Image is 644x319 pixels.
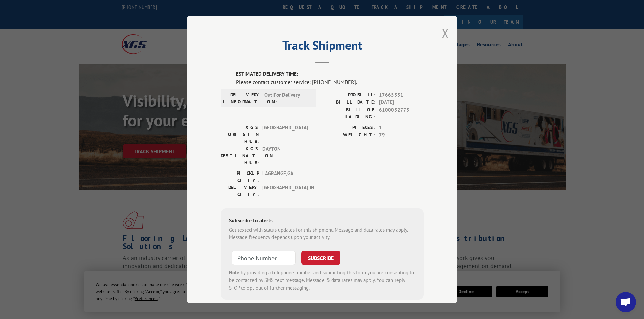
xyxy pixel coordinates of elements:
[221,145,259,166] label: XGS DESTINATION HUB:
[301,251,340,265] button: SUBSCRIBE
[229,216,415,226] div: Subscribe to alerts
[322,106,376,121] label: BILL OF LADING:
[236,70,424,78] label: ESTIMATED DELIVERY TIME:
[379,106,424,121] span: 6100052775
[221,184,259,198] label: DELIVERY CITY:
[221,41,424,53] h2: Track Shipment
[236,78,424,86] div: Please contact customer service: [PHONE_NUMBER].
[322,124,376,132] label: PIECES:
[232,251,296,265] input: Phone Number
[262,124,308,145] span: [GEOGRAPHIC_DATA]
[262,145,308,166] span: DAYTON
[322,131,376,139] label: WEIGHT:
[379,99,424,106] span: [DATE]
[221,124,259,145] label: XGS ORIGIN HUB:
[379,124,424,132] span: 1
[379,91,424,99] span: 17665551
[262,184,308,198] span: [GEOGRAPHIC_DATA] , IN
[264,91,310,105] span: Out For Delivery
[379,131,424,139] span: 79
[229,269,415,292] div: by providing a telephone number and submitting this form you are consenting to be contacted by SM...
[322,91,376,99] label: PROBILL:
[221,170,259,184] label: PICKUP CITY:
[616,292,636,312] div: Open chat
[229,269,241,276] strong: Note:
[229,226,415,241] div: Get texted with status updates for this shipment. Message and data rates may apply. Message frequ...
[223,91,261,105] label: DELIVERY INFORMATION:
[262,170,308,184] span: LAGRANGE , GA
[442,24,449,42] button: Close modal
[322,99,376,106] label: BILL DATE:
